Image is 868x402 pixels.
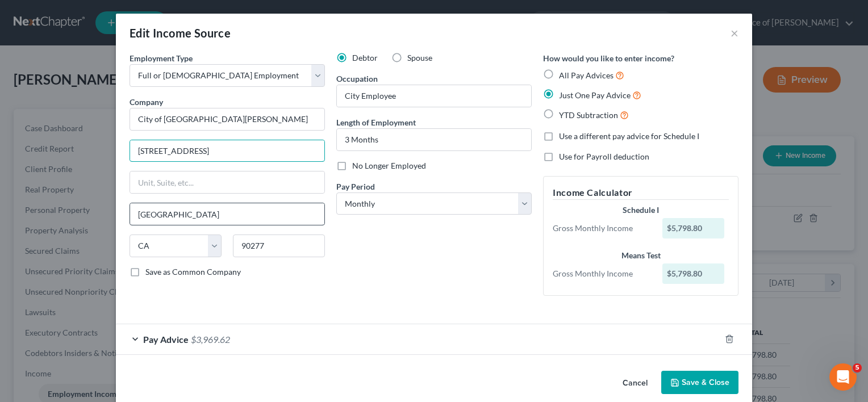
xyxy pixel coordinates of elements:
h5: Income Calculator [553,186,729,200]
span: 5 [853,363,862,372]
div: Means Test [553,250,729,261]
button: Save & Close [661,371,738,395]
input: Unit, Suite, etc... [130,171,324,193]
input: ex: 2 years [337,129,531,150]
span: Use a different pay advice for Schedule I [559,131,699,141]
div: Schedule I [553,204,729,216]
span: Spouse [407,53,432,62]
iframe: Intercom live chat [829,363,857,391]
span: Save as Common Company [145,267,241,277]
div: $5,798.80 [662,218,725,238]
span: All Pay Advices [559,70,614,80]
span: Use for Payroll deduction [559,152,649,161]
span: Debtor [352,53,378,62]
span: Just One Pay Advice [559,90,631,100]
span: No Longer Employed [352,161,426,170]
button: × [731,26,738,40]
div: $5,798.80 [662,263,725,284]
div: Gross Monthly Income [547,223,657,234]
span: Pay Period [336,182,375,191]
input: Search company by name... [130,108,325,131]
label: Length of Employment [336,116,416,128]
div: Gross Monthly Income [547,268,657,279]
label: Occupation [336,73,378,85]
span: Company [130,97,163,107]
span: $3,969.62 [191,334,230,345]
button: Cancel [614,372,657,395]
span: YTD Subtraction [559,110,618,120]
input: Enter zip... [233,235,325,257]
input: -- [337,85,531,107]
input: Enter city... [130,203,324,225]
label: How would you like to enter income? [543,52,674,64]
span: Pay Advice [143,334,189,345]
input: Enter address... [130,140,324,162]
div: Edit Income Source [130,25,231,41]
span: Employment Type [130,53,193,63]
